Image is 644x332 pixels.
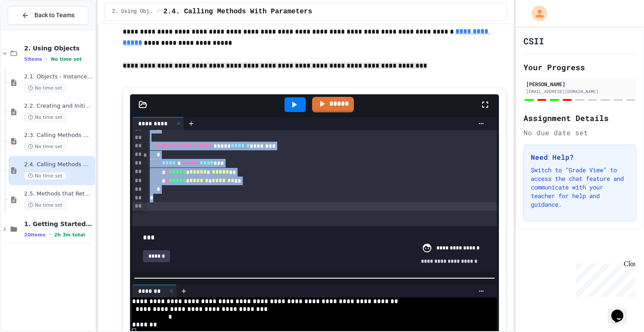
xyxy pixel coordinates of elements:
[523,3,549,23] div: My Account
[523,112,636,124] h2: Assignment Details
[34,11,74,20] span: Back to Teams
[24,113,66,121] span: No time set
[24,143,66,151] span: No time set
[573,260,635,297] iframe: chat widget
[24,201,66,209] span: No time set
[3,3,59,55] div: Chat with us now!Close
[24,232,46,238] span: 20 items
[163,6,312,17] span: 2.4. Calling Methods With Parameters
[8,6,88,25] button: Back to Teams
[54,232,85,238] span: 2h 3m total
[24,73,93,81] span: 2.1. Objects - Instances of Classes
[608,298,635,323] iframe: chat widget
[24,161,93,168] span: 2.4. Calling Methods With Parameters
[157,8,160,15] span: /
[531,166,629,209] p: Switch to "Grade View" to access the chat feature and communicate with your teacher for help and ...
[112,8,153,15] span: 2. Using Objects
[24,220,93,228] span: 1. Getting Started and Primitive Types
[24,132,93,139] span: 2.3. Calling Methods Without Parameters
[523,127,636,138] div: No due date set
[531,152,629,162] h3: Need Help?
[46,56,47,62] span: •
[523,61,636,73] h2: Your Progress
[51,56,82,62] span: No time set
[24,56,42,62] span: 5 items
[526,80,634,88] div: [PERSON_NAME]
[24,84,66,92] span: No time set
[24,190,93,198] span: 2.5. Methods that Return Values
[24,172,66,180] span: No time set
[24,44,93,52] span: 2. Using Objects
[526,88,634,95] div: [EMAIL_ADDRESS][DOMAIN_NAME]
[49,231,51,238] span: •
[24,102,93,110] span: 2.2. Creating and Initializing Objects: Constructors
[523,35,544,47] h1: CSII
